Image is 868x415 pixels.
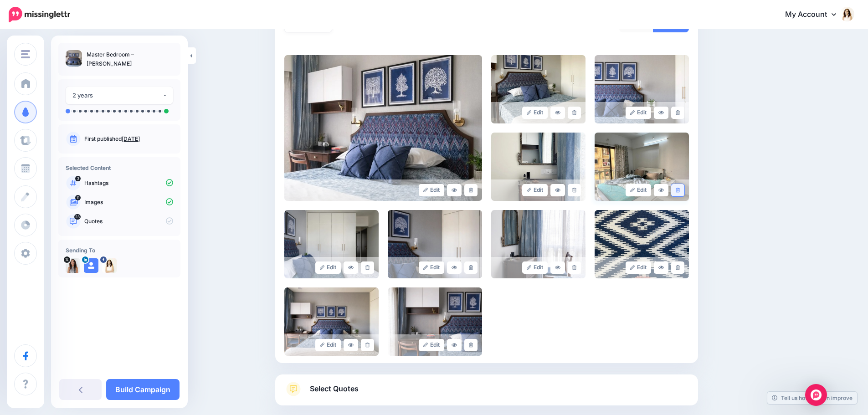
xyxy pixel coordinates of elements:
a: Edit [626,107,652,119]
div: 2 years [72,90,162,101]
img: 8LzpjWeL-22117.jpg [66,258,80,273]
img: 4473968b18218970023df989bca9ab37_large.jpg [595,55,689,123]
img: user_default_image.png [84,258,98,273]
a: Edit [419,339,445,351]
span: 3 [75,176,81,181]
img: 6e8f6ec94db25b74872fb0a4dce9368e_large.jpg [388,210,482,278]
img: bd3638ca141adb7e407964dccddcf489_large.jpg [284,210,379,278]
a: Edit [315,261,341,274]
a: My Account [776,4,854,26]
img: Missinglettr [9,7,70,22]
h4: Selected Content [66,164,173,171]
p: Master Bedroom – [PERSON_NAME] [87,50,173,68]
p: Quotes [84,217,173,225]
a: Edit [522,261,548,274]
img: d90a889167afbba2a95f7f180e18eb78_large.jpg [284,287,379,356]
a: Edit [419,184,445,196]
span: 11 [75,195,81,200]
p: Hashtags [84,179,173,187]
h4: Sending To [66,247,173,254]
img: 9d0480c2ec2b99959811526886748fa1_large.jpg [491,133,586,201]
p: First published [84,135,173,143]
a: Edit [626,184,652,196]
a: Edit [626,261,652,274]
img: 4ebc62f06e95ae2eadb04ebec75461af_large.jpg [595,210,689,278]
a: Select Quotes [284,382,689,405]
p: Images [84,198,173,206]
button: 2 years [66,87,173,104]
a: Tell us how we can improve [767,392,857,404]
a: Edit [522,107,548,119]
a: [DATE] [122,135,140,142]
img: 8569dda15c49232df6ffbe0ee7dc9c89_large.jpg [388,287,482,356]
a: Edit [419,261,445,274]
img: 10b08dc6149018f6c78870f70d04c638_large.jpg [491,55,586,123]
a: Edit [315,339,341,351]
span: 23 [74,214,81,220]
span: Select Quotes [310,383,359,395]
img: menu.png [21,50,30,58]
a: Edit [522,184,548,196]
div: Open Intercom Messenger [805,384,827,406]
img: 0fd54a8c46c7f96b0d57b3cb9e5a695c_large.jpg [595,133,689,201]
img: d6787a5e579cec820da9bf9b05aff5e2_large.jpg [284,55,482,201]
img: 57701d9002cd51e69eca2ec22e532bd1_large.jpg [491,210,586,278]
img: 8f99dd4536843d383aac36a13e4c69bc_thumb.jpg [66,50,82,67]
img: 20479796_1519423771450404_4084095130666208276_n-bsa32121.jpg [102,258,117,273]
